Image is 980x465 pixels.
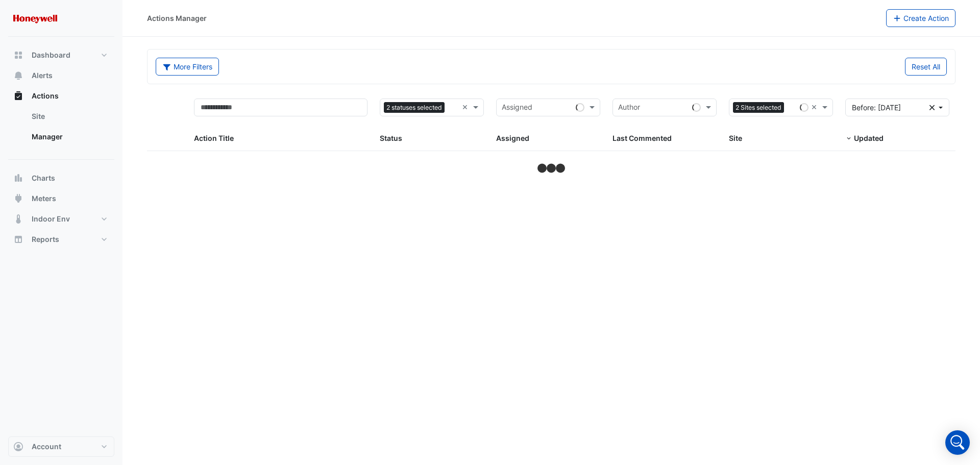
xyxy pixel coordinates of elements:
fa-icon: Clear [929,102,935,113]
span: Meters [32,193,56,204]
span: 2 Sites selected [733,102,784,113]
span: Indoor Env [32,214,70,224]
a: Manager [23,127,114,147]
button: Actions [8,86,114,106]
button: Create Action [886,9,956,27]
a: Site [23,106,114,127]
button: Before: [DATE] [845,99,949,116]
app-icon: Meters [13,193,23,204]
button: Alerts [8,65,114,86]
span: Alerts [32,70,53,81]
span: Updated [854,134,884,142]
button: Dashboard [8,45,114,65]
app-icon: Indoor Env [13,214,23,224]
span: Before: 02 Aug 25 [852,103,901,112]
button: Reports [8,229,114,250]
app-icon: Alerts [13,70,23,81]
span: Last Commented [612,134,672,142]
button: Reset All [905,58,947,76]
span: Action Title [194,134,234,142]
span: Account [32,442,61,452]
img: Company Logo [12,8,58,29]
button: Charts [8,168,114,188]
span: Charts [32,173,55,183]
div: Actions [8,106,114,151]
span: Actions [32,91,59,101]
button: Indoor Env [8,209,114,229]
span: Dashboard [32,50,70,60]
span: 2 statuses selected [384,102,445,113]
span: Status [380,134,402,142]
span: Site [729,134,742,142]
span: Reports [32,234,59,244]
app-icon: Actions [13,91,23,101]
div: Actions Manager [147,13,207,23]
span: Clear [462,102,471,113]
app-icon: Dashboard [13,50,23,60]
span: Clear [811,102,820,113]
button: Account [8,436,114,457]
app-icon: Reports [13,234,23,244]
button: Meters [8,188,114,209]
app-icon: Charts [13,173,23,183]
span: Assigned [496,134,529,142]
button: More Filters [156,58,219,76]
div: Open Intercom Messenger [945,430,970,455]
